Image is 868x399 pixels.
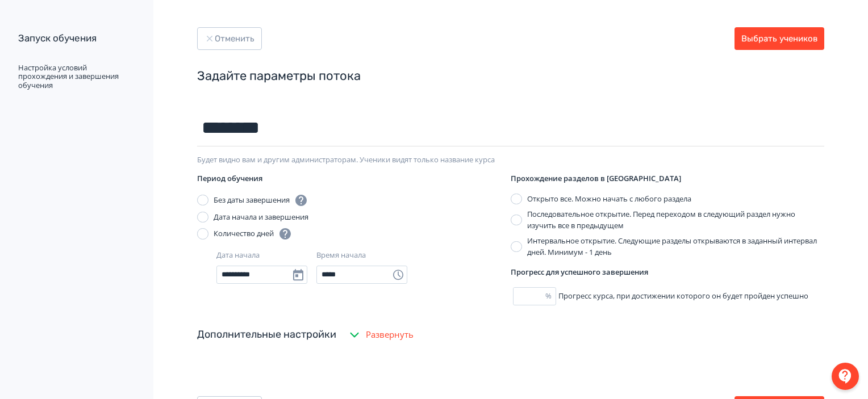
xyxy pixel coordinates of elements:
[214,212,308,223] div: Дата начала и завершения
[197,173,511,184] div: Период обучения
[527,194,691,205] div: Открыто все. Можно начать с любого раздела
[197,327,336,342] div: Дополнительные настройки
[18,64,133,90] div: Настройка условий прохождения и завершения обучения
[197,156,824,165] div: Будет видно вам и другим администраторам. Ученики видят только название курса
[345,324,416,346] button: Развернуть
[316,250,366,261] div: Время начала
[527,236,824,258] div: Интервальное открытие. Следующие разделы открываются в заданный интервал дней. Минимум - 1 день
[735,27,824,50] button: Выбрать учеников
[366,328,414,341] span: Развернуть
[214,194,308,207] div: Без даты завершения
[511,173,824,184] div: Прохождение разделов в [GEOGRAPHIC_DATA]
[197,68,824,85] div: Задайте параметры потока
[18,32,133,45] div: Запуск обучения
[197,27,262,50] button: Отменить
[511,287,824,305] div: Прогресс курса, при достижении которого он будет пройден успешно
[214,227,292,241] div: Количество дней
[511,267,824,278] div: Прогресс для успешного завершения
[527,209,824,231] div: Последовательное открытие. Перед переходом в следующий раздел нужно изучить все в предыдущем
[545,291,556,302] div: %
[216,250,260,261] div: Дата начала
